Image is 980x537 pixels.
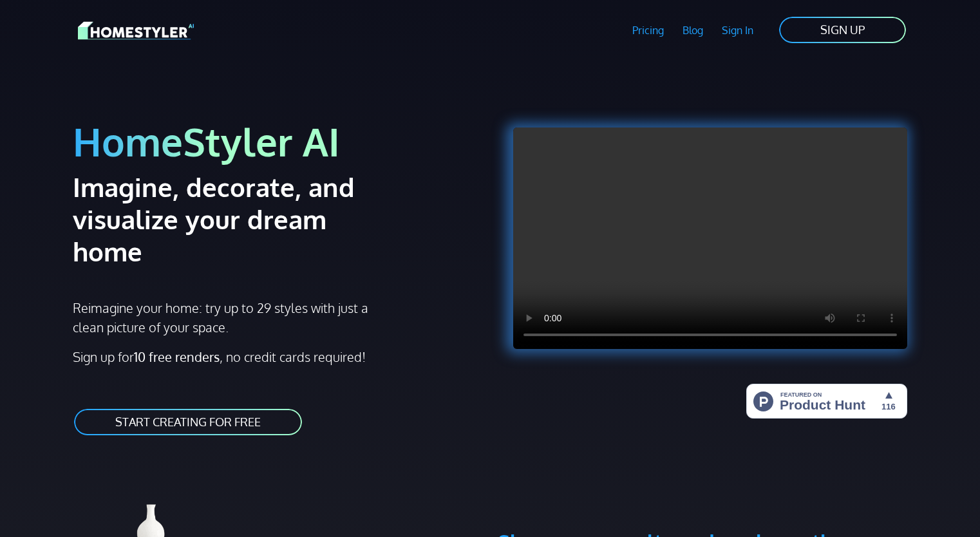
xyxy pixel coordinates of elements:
[73,171,400,267] h2: Imagine, decorate, and visualize your dream home
[73,408,303,437] a: START CREATING FOR FREE
[73,347,482,366] p: Sign up for , no credit cards required!
[73,298,380,337] p: Reimagine your home: try up to 29 styles with just a clean picture of your space.
[712,15,762,45] a: Sign In
[134,348,220,365] strong: 10 free renders
[73,117,482,165] h1: HomeStyler AI
[673,15,712,45] a: Blog
[78,19,194,42] img: HomeStyler AI logo
[746,384,907,419] img: HomeStyler AI - Interior Design Made Easy: One Click to Your Dream Home | Product Hunt
[623,15,674,45] a: Pricing
[778,15,907,44] a: SIGN UP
